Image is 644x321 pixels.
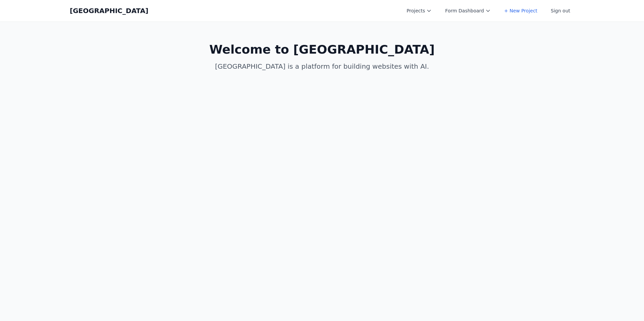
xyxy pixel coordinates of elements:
h1: Welcome to [GEOGRAPHIC_DATA] [193,43,451,56]
p: [GEOGRAPHIC_DATA] is a platform for building websites with AI. [193,62,451,71]
button: Projects [402,5,436,17]
button: Sign out [547,5,574,17]
a: + New Project [500,5,541,17]
a: [GEOGRAPHIC_DATA] [70,6,148,15]
button: Form Dashboard [441,5,495,17]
